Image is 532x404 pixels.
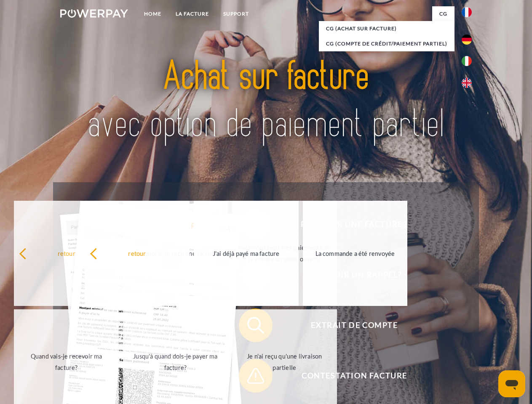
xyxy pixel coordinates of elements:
[462,7,472,17] img: fr
[239,308,458,342] button: Extrait de compte
[199,247,294,259] div: J'ai déjà payé ma facture
[137,6,168,21] a: Home
[462,78,472,88] img: en
[216,6,256,21] a: Support
[168,6,216,21] a: LA FACTURE
[237,351,332,373] div: Je n'ai reçu qu'une livraison partielle
[319,21,454,36] a: CG (achat sur facture)
[80,40,452,161] img: title-powerpay_fr.svg
[498,370,525,397] iframe: Bouton de lancement de la fenêtre de messagerie
[239,359,458,393] button: Contestation Facture
[432,6,454,21] a: CG
[251,359,457,393] span: Contestation Facture
[128,351,223,373] div: Jusqu'à quand dois-je payer ma facture?
[19,247,114,259] div: retour
[462,35,472,45] img: de
[462,56,472,66] img: it
[251,308,457,342] span: Extrait de compte
[60,9,128,18] img: logo-powerpay-white.svg
[19,351,114,373] div: Quand vais-je recevoir ma facture?
[319,36,454,51] a: CG (Compte de crédit/paiement partiel)
[90,247,184,259] div: retour
[308,247,403,259] div: La commande a été renvoyée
